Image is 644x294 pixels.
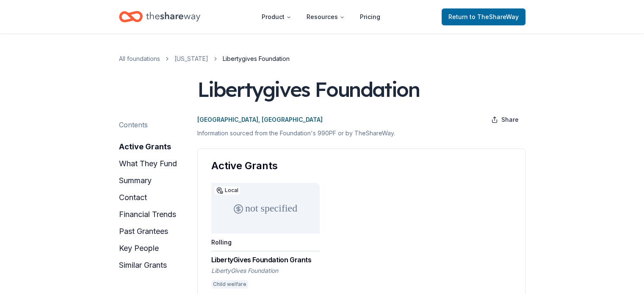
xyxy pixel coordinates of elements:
button: contact [119,191,147,204]
div: Local [215,186,240,195]
button: Product [255,8,298,25]
div: Child welfare [211,280,248,289]
a: All foundations [119,54,160,64]
span: Libertygives Foundation [223,54,290,64]
a: Returnto TheShareWay [442,8,525,25]
a: [US_STATE] [174,54,208,64]
span: Return [448,12,519,22]
p: Information sourced from the Foundation's 990PF or by TheShareWay. [197,128,525,138]
div: LibertyGives Foundation [211,267,320,275]
div: Active Grants [211,159,511,173]
nav: breadcrumb [119,54,525,64]
button: what they fund [119,157,177,170]
p: [GEOGRAPHIC_DATA], [GEOGRAPHIC_DATA] [197,115,323,125]
div: not specified [211,183,320,234]
button: past grantees [119,225,168,238]
span: Share [501,115,519,125]
button: similar grants [119,258,167,272]
button: active grants [119,140,171,154]
a: Pricing [353,8,387,25]
div: Libertygives Foundation [197,77,420,101]
div: Contents [119,120,148,130]
button: Resources [300,8,351,25]
button: Share [484,111,525,128]
div: LibertyGives Foundation Grants [211,255,320,265]
a: not specifiedLocalRollingLibertyGives Foundation GrantsLibertyGives FoundationChild welfare [211,183,320,291]
a: Home [119,7,200,27]
div: Rolling [211,239,232,246]
button: summary [119,174,152,187]
span: to TheShareWay [470,13,519,20]
button: financial trends [119,208,176,221]
button: key people [119,242,159,255]
nav: Main [255,7,387,27]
